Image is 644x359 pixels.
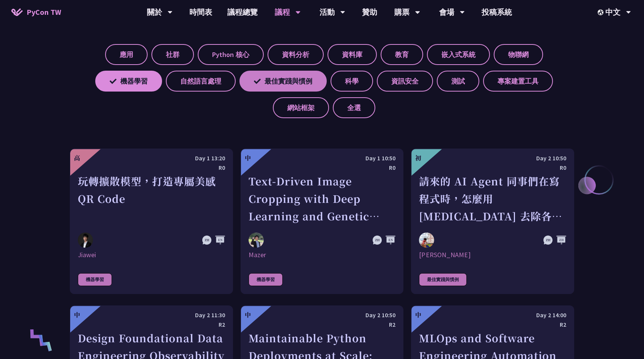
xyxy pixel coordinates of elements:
[241,149,404,294] a: 中 Day 1 10:50 R0 Text-Driven Image Cropping with Deep Learning and Genetic Algorithm Mazer Mazer ...
[78,310,225,320] div: Day 2 11:30
[78,163,225,172] div: R0
[411,149,574,294] a: 初 Day 2 10:50 R0 請來的 AI Agent 同事們在寫程式時，怎麼用 [MEDICAL_DATA] 去除各種幻想與盲點 Keith Yang [PERSON_NAME] 最佳實踐與慣例
[249,320,396,329] div: R2
[483,71,553,92] label: 專案建置工具
[333,97,375,118] label: 全選
[415,310,421,319] div: 中
[415,153,421,163] div: 初
[249,163,396,172] div: R0
[381,44,423,65] label: 教育
[27,6,61,18] span: PyCon TW
[331,71,373,92] label: 科學
[249,250,396,259] div: Mazer
[419,172,566,225] div: 請來的 AI Agent 同事們在寫程式時，怎麼用 [MEDICAL_DATA] 去除各種幻想與盲點
[419,250,566,259] div: [PERSON_NAME]
[105,44,148,65] label: 應用
[419,320,566,329] div: R2
[198,44,264,65] label: Python 核心
[78,320,225,329] div: R2
[427,44,490,65] label: 嵌入式系統
[249,310,396,320] div: Day 2 10:50
[78,172,225,225] div: 玩轉擴散模型，打造專屬美感 QR Code
[245,153,251,163] div: 中
[70,149,233,294] a: 高 Day 1 13:20 R0 玩轉擴散模型，打造專屬美感 QR Code Jiawei Jiawei 機器學習
[95,71,162,92] label: 機器學習
[419,163,566,172] div: R0
[249,232,264,248] img: Mazer
[78,273,112,286] div: 機器學習
[74,310,80,319] div: 中
[78,232,93,248] img: Jiawei
[419,310,566,320] div: Day 2 14:00
[78,250,225,259] div: Jiawei
[268,44,324,65] label: 資料分析
[249,273,283,286] div: 機器學習
[273,97,329,118] label: 網站框架
[4,3,69,22] a: PyCon TW
[151,44,194,65] label: 社群
[437,71,479,92] label: 測試
[377,71,433,92] label: 資訊安全
[11,8,23,16] img: Home icon of PyCon TW 2025
[239,71,327,92] label: 最佳實踐與慣例
[598,9,605,15] img: Locale Icon
[419,232,434,248] img: Keith Yang
[245,310,251,319] div: 中
[494,44,543,65] label: 物聯網
[249,153,396,163] div: Day 1 10:50
[166,71,236,92] label: 自然語言處理
[419,273,467,286] div: 最佳實踐與慣例
[249,172,396,225] div: Text-Driven Image Cropping with Deep Learning and Genetic Algorithm
[419,153,566,163] div: Day 2 10:50
[328,44,377,65] label: 資料庫
[74,153,80,163] div: 高
[78,153,225,163] div: Day 1 13:20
